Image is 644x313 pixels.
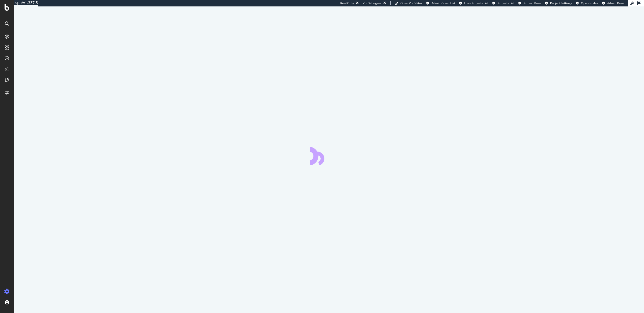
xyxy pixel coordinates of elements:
[426,1,455,5] a: Admin Crawl List
[464,1,488,5] span: Logs Projects List
[492,1,514,5] a: Projects List
[340,1,355,5] div: ReadOnly:
[459,1,488,5] a: Logs Projects List
[497,1,514,5] span: Projects List
[607,1,624,5] span: Admin Page
[550,1,572,5] span: Project Settings
[602,1,624,5] a: Admin Page
[581,1,598,5] span: Open in dev
[518,1,541,5] a: Project Page
[524,1,541,5] span: Project Page
[400,1,422,5] span: Open Viz Editor
[310,146,348,165] div: animation
[363,1,382,5] div: Viz Debugger:
[545,1,572,5] a: Project Settings
[431,1,455,5] span: Admin Crawl List
[395,1,422,5] a: Open Viz Editor
[576,1,598,5] a: Open in dev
